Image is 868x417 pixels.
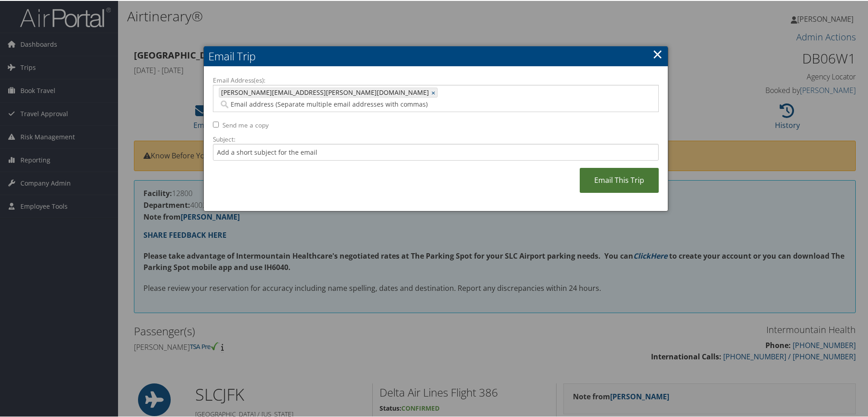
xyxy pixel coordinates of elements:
[219,87,429,96] span: [PERSON_NAME][EMAIL_ADDRESS][PERSON_NAME][DOMAIN_NAME]
[222,120,269,129] label: Send me a copy
[204,45,668,65] h2: Email Trip
[213,134,659,143] label: Subject:
[219,99,544,108] input: Email address (Separate multiple email addresses with commas)
[431,87,437,96] a: ×
[652,44,663,62] a: ×
[580,167,659,192] a: Email This Trip
[213,75,659,84] label: Email Address(es):
[213,143,659,160] input: Add a short subject for the email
